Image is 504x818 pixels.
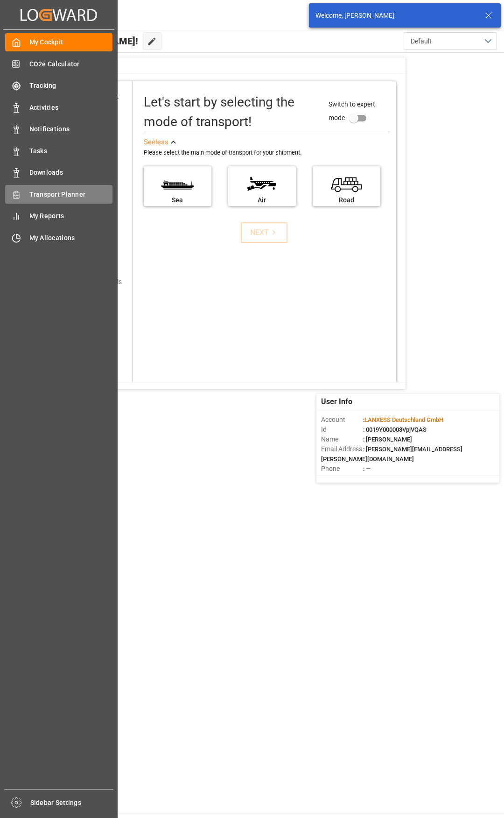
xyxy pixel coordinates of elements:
[321,415,363,425] span: Account
[364,416,443,423] span: LANXESS Deutschland GmbH
[321,444,363,454] span: Email Address
[144,137,168,148] div: See less
[363,475,386,482] span: : Shipper
[250,227,279,238] div: NEXT
[29,59,113,69] span: CO2e Calculator
[29,233,113,243] span: My Allocations
[148,195,207,205] div: Sea
[315,11,476,21] div: Welcome, [PERSON_NAME]
[29,103,113,113] span: Activities
[29,124,113,134] span: Notifications
[5,33,112,51] a: My Cockpit
[5,164,112,182] a: Downloads
[321,474,363,484] span: Account Type
[29,81,113,91] span: Tracking
[321,464,363,474] span: Phone
[363,416,443,423] span: :
[5,77,112,95] a: Tracking
[63,277,122,287] div: Add shipping details
[317,195,376,205] div: Road
[5,55,112,73] a: CO2e Calculator
[5,98,112,116] a: Activities
[29,37,113,47] span: My Cockpit
[5,142,112,160] a: Tasks
[29,168,113,178] span: Downloads
[30,798,114,808] span: Sidebar Settings
[5,228,112,247] a: My Allocations
[144,92,319,132] div: Let's start by selecting the mode of transport!
[363,426,427,433] span: : 0019Y000003VpjVQAS
[29,146,113,156] span: Tasks
[233,195,291,205] div: Air
[144,148,390,158] div: Please select the main mode of transport for your shipment.
[5,120,112,138] a: Notifications
[363,465,371,472] span: : —
[5,207,112,225] a: My Reports
[321,425,363,434] span: Id
[5,185,112,203] a: Transport Planner
[241,222,287,243] button: NEXT
[38,32,138,50] span: Hello [PERSON_NAME]!
[321,396,352,407] span: User Info
[404,32,497,50] button: open menu
[321,434,363,444] span: Name
[363,436,412,443] span: : [PERSON_NAME]
[29,211,113,221] span: My Reports
[321,446,462,462] span: : [PERSON_NAME][EMAIL_ADDRESS][PERSON_NAME][DOMAIN_NAME]
[29,190,113,199] span: Transport Planner
[411,36,432,46] span: Default
[329,100,375,121] span: Switch to expert mode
